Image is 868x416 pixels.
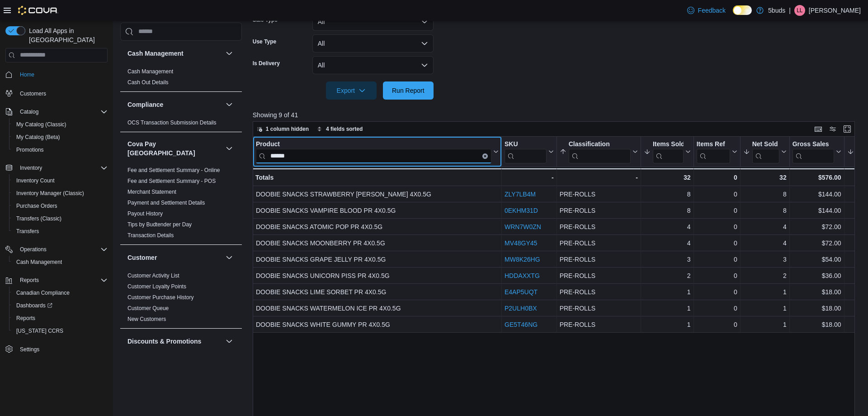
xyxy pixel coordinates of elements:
[127,139,222,158] h3: Cova Pay [GEOGRAPHIC_DATA]
[127,68,173,75] span: Cash Management
[9,325,111,337] button: [US_STATE] CCRS
[127,68,173,75] a: Cash Management
[16,215,61,222] span: Transfers (Classic)
[253,110,861,120] p: Showing 9 of 41
[644,238,691,249] div: 4
[792,238,841,249] div: $72.00
[13,175,58,186] a: Inventory Count
[13,175,108,186] span: Inventory Count
[127,283,186,290] span: Customer Loyalty Points
[256,221,499,232] div: DOOBIE SNACKS ATOMIC POP PR 4X0.5G
[797,5,802,16] span: LL
[16,146,44,153] span: Promotions
[16,244,108,255] span: Operations
[505,140,547,149] div: SKU
[794,5,805,16] div: Lacey Landry
[120,117,242,132] div: Compliance
[505,140,547,163] div: SKU URL
[482,153,488,159] button: Clear input
[127,188,176,196] span: Merchant Statement
[827,124,838,134] button: Display options
[644,189,691,200] div: 8
[733,15,733,15] span: Dark Mode
[266,125,309,133] span: 1 column hidden
[16,69,108,80] span: Home
[16,163,46,173] button: Inventory
[25,26,108,44] span: Load All Apps in [GEOGRAPHIC_DATA]
[9,174,111,187] button: Inventory Count
[224,48,235,59] button: Cash Management
[792,140,834,149] div: Gross Sales
[13,300,56,311] a: Dashboards
[20,164,42,172] span: Inventory
[127,49,184,58] h3: Cash Management
[127,232,174,239] a: Transaction Details
[9,212,111,225] button: Transfers (Classic)
[743,319,786,330] div: 1
[127,253,157,262] h3: Customer
[326,125,363,133] span: 4 fields sorted
[644,205,691,216] div: 8
[9,256,111,268] button: Cash Management
[13,257,66,268] a: Cash Management
[13,325,67,336] a: [US_STATE] CCRS
[743,287,786,297] div: 1
[256,319,499,330] div: DOOBIE SNACKS WHITE GUMMY PR 4X0.5G
[2,68,111,81] button: Home
[120,270,242,328] div: Customer
[127,199,205,206] span: Payment and Settlement Details
[9,225,111,238] button: Transfers
[644,172,691,183] div: 32
[20,108,38,115] span: Catalog
[505,321,538,328] a: GE5T46NG
[696,140,730,163] div: Items Ref
[16,202,57,210] span: Purchase Orders
[16,134,60,141] span: My Catalog (Beta)
[253,124,312,134] button: 1 column hidden
[792,319,841,330] div: $18.00
[13,313,39,324] a: Reports
[792,172,841,183] div: $576.00
[16,177,55,184] span: Inventory Count
[559,189,637,200] div: PRE-ROLLS
[13,213,108,224] span: Transfers (Classic)
[20,246,47,253] span: Operations
[743,205,786,216] div: 8
[696,140,730,149] div: Items Ref
[792,303,841,314] div: $18.00
[312,56,434,74] button: All
[16,69,38,80] a: Home
[127,210,163,217] a: Payout History
[696,172,737,183] div: 0
[698,6,726,15] span: Feedback
[127,79,169,86] a: Cash Out Details
[559,270,637,281] div: PRE-ROLLS
[743,189,786,200] div: 8
[568,140,630,149] div: Classification
[127,305,169,312] span: Customer Queue
[127,232,174,239] span: Transaction Details
[792,189,841,200] div: $144.00
[644,303,691,314] div: 1
[792,140,834,163] div: Gross Sales
[768,5,785,16] p: 5buds
[13,201,61,211] a: Purchase Orders
[256,140,499,163] button: ProductClear input
[9,143,111,156] button: Promotions
[20,90,46,97] span: Customers
[20,71,34,78] span: Home
[2,343,111,356] button: Settings
[256,254,499,265] div: DOOBIE SNACKS GRAPE JELLY PR 4X0.5G
[505,272,540,279] a: HDDAXXTG
[16,88,50,99] a: Customers
[9,200,111,212] button: Purchase Orders
[696,238,737,249] div: 0
[13,257,108,268] span: Cash Management
[127,337,222,346] button: Discounts & Promotions
[696,270,737,281] div: 0
[743,303,786,314] div: 1
[16,302,52,309] span: Dashboards
[16,275,42,286] button: Reports
[16,106,42,117] button: Catalog
[644,221,691,232] div: 4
